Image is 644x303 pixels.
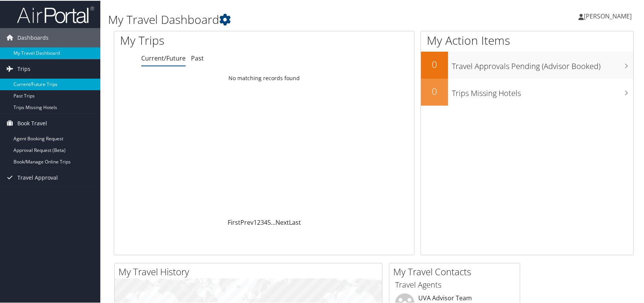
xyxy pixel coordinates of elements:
a: 0Travel Approvals Pending (Advisor Booked) [421,51,634,78]
a: [PERSON_NAME] [578,4,639,27]
h2: 0 [421,57,448,70]
a: 5 [267,217,271,226]
img: airportal-logo.png [17,5,94,23]
a: Next [276,217,289,226]
h2: My Travel History [118,264,382,278]
h2: My Travel Contacts [393,264,520,278]
h1: My Trips [120,32,284,48]
h3: Travel Approvals Pending (Advisor Booked) [452,56,634,71]
h1: My Action Items [421,32,634,48]
span: Dashboards [17,27,49,47]
span: Travel Approval [17,167,58,187]
span: Trips [17,59,30,78]
h2: 0 [421,84,448,97]
td: No matching records found [114,71,414,84]
a: Current/Future [141,53,186,62]
a: Past [191,53,204,62]
a: First [228,217,240,226]
h1: My Travel Dashboard [108,11,462,27]
h3: Travel Agents [395,279,514,290]
a: 2 [257,217,260,226]
a: 1 [254,217,257,226]
a: 4 [264,217,267,226]
a: Last [289,217,301,226]
span: [PERSON_NAME] [584,11,632,20]
span: … [271,217,276,226]
h3: Trips Missing Hotels [452,83,634,98]
a: 3 [260,217,264,226]
span: Book Travel [17,113,47,132]
a: Prev [240,217,254,226]
a: 0Trips Missing Hotels [421,78,634,105]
